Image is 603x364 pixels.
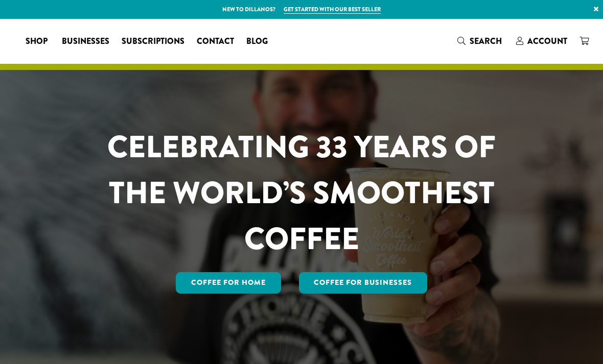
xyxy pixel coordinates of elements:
[81,124,522,262] h1: CELEBRATING 33 YEARS OF THE WORLD’S SMOOTHEST COFFEE
[470,35,502,47] span: Search
[176,272,281,294] a: Coffee for Home
[451,33,510,50] a: Search
[26,35,48,48] span: Shop
[299,272,428,294] a: Coffee For Businesses
[19,33,56,50] a: Shop
[197,35,234,48] span: Contact
[284,5,381,14] a: Get started with our best seller
[527,35,567,47] span: Account
[122,35,184,48] span: Subscriptions
[246,35,268,48] span: Blog
[62,35,109,48] span: Businesses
